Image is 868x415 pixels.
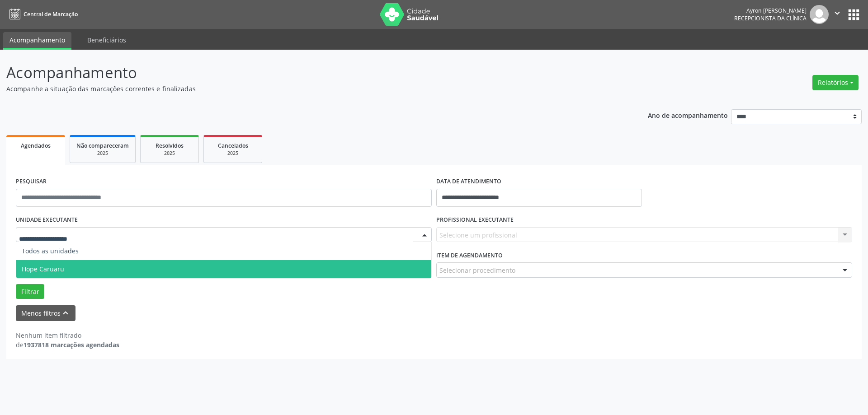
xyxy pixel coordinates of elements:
[734,14,807,22] span: Recepcionista da clínica
[81,32,132,48] a: Beneficiários
[22,247,79,255] span: Todos as unidades
[22,265,64,273] span: Hope Caruaru
[218,142,248,149] span: Cancelados
[16,284,44,299] button: Filtrar
[436,248,503,262] label: Item de agendamento
[24,10,78,18] span: Central de Marcação
[21,142,51,149] span: Agendados
[156,142,184,149] span: Resolvidos
[76,150,129,157] div: 2025
[846,7,862,23] button: apps
[829,5,846,24] button: 
[16,213,78,227] label: UNIDADE EXECUTANTE
[16,331,119,340] div: Nenhum item filtrado
[812,75,859,90] button: Relatórios
[436,175,501,189] label: DATA DE ATENDIMENTO
[6,7,78,22] a: Central de Marcação
[76,142,129,149] span: Não compareceram
[734,7,807,14] div: Ayron [PERSON_NAME]
[24,340,119,349] strong: 1937818 marcações agendadas
[16,305,75,321] button: Menos filtroskeyboard_arrow_up
[61,308,71,318] i: keyboard_arrow_up
[3,32,71,50] a: Acompanhamento
[832,8,842,18] i: 
[16,175,47,189] label: PESQUISAR
[648,109,728,121] p: Ano de acompanhamento
[6,84,605,93] p: Acompanhe a situação das marcações correntes e finalizadas
[439,266,515,275] span: Selecionar procedimento
[16,340,119,350] div: de
[147,150,192,157] div: 2025
[810,5,829,24] img: img
[436,213,514,227] label: PROFISSIONAL EXECUTANTE
[6,61,605,84] p: Acompanhamento
[210,150,255,157] div: 2025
